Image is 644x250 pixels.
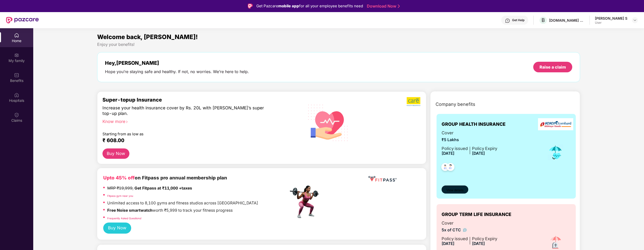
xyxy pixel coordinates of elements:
span: [DATE] [472,241,485,246]
img: svg+xml;base64,PHN2ZyB4bWxucz0iaHR0cDovL3d3dy53My5vcmcvMjAwMC9zdmciIHhtbG5zOnhsaW5rPSJodHRwOi8vd3... [304,98,352,147]
img: Stroke [398,4,400,9]
span: Company benefits [436,101,475,108]
strong: Get Fitpass at ₹11,000 +taxes [134,186,192,191]
img: svg+xml;base64,PHN2ZyB4bWxucz0iaHR0cDovL3d3dy53My5vcmcvMjAwMC9zdmciIHdpZHRoPSI0OC45NDMiIGhlaWdodD... [439,162,451,174]
img: New Pazcare Logo [6,17,39,23]
span: [DATE] [472,151,485,156]
img: svg+xml;base64,PHN2ZyB4bWxucz0iaHR0cDovL3d3dy53My5vcmcvMjAwMC9zdmciIHdpZHRoPSI0OC45NDMiIGhlaWdodD... [444,162,457,174]
b: on Fitpass pro annual membership plan [103,175,227,181]
div: Get Pazcare for all your employee benefits need [256,3,363,9]
button: View details [442,185,468,194]
img: icon [547,144,564,161]
b: Upto 45% off [103,175,135,181]
a: Fitpass gym near you [107,194,133,197]
div: Increase your health insurance cover by Rs. 20L with [PERSON_NAME]’s super top-up plan. [102,105,267,116]
div: User [595,21,627,25]
span: Welcome back, [PERSON_NAME]! [97,33,198,41]
img: svg+xml;base64,PHN2ZyBpZD0iSGVscC0zMngzMiIgeG1sbnM9Imh0dHA6Ly93d3cudzMub3JnLzIwMDAvc3ZnIiB3aWR0aD... [505,18,510,23]
p: Unlimited access to 8,100 gyms and fitness studios across [GEOGRAPHIC_DATA] [107,200,258,206]
img: svg+xml;base64,PHN2ZyBpZD0iRHJvcGRvd24tMzJ4MzIiIHhtbG5zPSJodHRwOi8vd3d3LnczLm9yZy8yMDAwL3N2ZyIgd2... [633,18,637,22]
del: MRP ₹19,999, [107,186,133,191]
div: Know more [102,119,285,122]
span: [DATE] [442,241,454,246]
img: Logo [248,4,253,9]
img: info [463,228,467,232]
span: Cover [442,130,497,136]
div: Hey, [PERSON_NAME] [105,60,249,66]
button: Buy Now [103,223,131,234]
span: ₹5 Lakhs [442,137,497,143]
img: fppp.png [367,174,398,183]
img: insurerLogo [538,118,573,131]
div: [PERSON_NAME] S [595,16,627,21]
img: b5dec4f62d2307b9de63beb79f102df3.png [407,97,421,106]
div: Enjoy your benefits! [97,42,580,47]
img: svg+xml;base64,PHN2ZyBpZD0iQ2xhaW0iIHhtbG5zPSJodHRwOi8vd3d3LnczLm9yZy8yMDAwL3N2ZyIgd2lkdGg9IjIwIi... [14,112,19,117]
span: GROUP HEALTH INSURANCE [442,121,506,128]
div: ₹ 608.00 [102,137,283,143]
strong: mobile app [278,4,299,8]
a: Frequently Asked Questions! [107,217,141,220]
span: B [542,17,545,23]
a: Download Now [367,4,398,9]
div: Hope you’re staying safe and healthy. If not, no worries. We’re here to help. [105,69,249,74]
span: View details [446,188,463,193]
div: Get Help [512,18,524,22]
img: svg+xml;base64,PHN2ZyBpZD0iSG9zcGl0YWxzIiB4bWxucz0iaHR0cDovL3d3dy53My5vcmcvMjAwMC9zdmciIHdpZHRoPS... [14,92,19,98]
img: svg+xml;base64,PHN2ZyBpZD0iSG9tZSIgeG1sbnM9Imh0dHA6Ly93d3cudzMub3JnLzIwMDAvc3ZnIiB3aWR0aD0iMjAiIG... [14,33,19,38]
img: svg+xml;base64,PHN2ZyBpZD0iQmVuZWZpdHMiIHhtbG5zPSJodHRwOi8vd3d3LnczLm9yZy8yMDAwL3N2ZyIgd2lkdGg9Ij... [14,73,19,78]
div: Policy Expiry [472,145,497,152]
span: Cover [442,220,497,226]
div: [DOMAIN_NAME] Global ([GEOGRAPHIC_DATA]) Private Limited [549,18,584,23]
div: Super-topup Insurance [102,97,288,103]
strong: Free Noise smartwatch [107,208,153,213]
span: [DATE] [442,151,454,156]
div: Policy issued [442,145,468,152]
img: svg+xml;base64,PHN2ZyB3aWR0aD0iMjAiIGhlaWdodD0iMjAiIHZpZXdCb3g9IjAgMCAyMCAyMCIgZmlsbD0ibm9uZSIgeG... [14,53,19,58]
button: Buy Now [102,148,129,159]
span: right [125,120,128,123]
span: GROUP TERM LIFE INSURANCE [442,211,511,218]
span: 5x of CTC [442,227,497,233]
img: fpp.png [288,184,324,220]
div: Raise a claim [540,64,566,70]
p: worth ₹5,999 to track your fitness progress [107,207,233,214]
div: Policy Expiry [472,235,497,242]
div: Policy issued [442,235,468,242]
div: Starting from as low as [102,132,267,135]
